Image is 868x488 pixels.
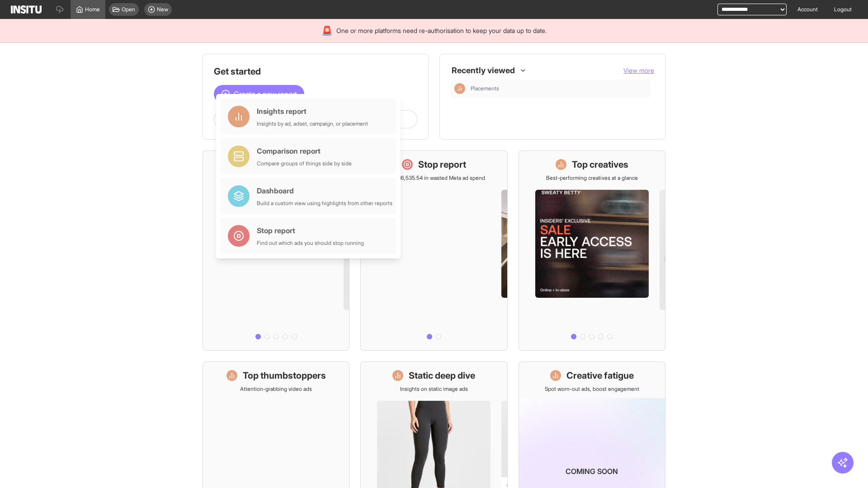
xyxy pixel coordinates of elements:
[214,85,304,103] button: Create a new report
[257,106,368,117] div: Insights report
[257,239,364,247] div: Find out which ads you should stop running
[418,158,466,171] h1: Stop report
[243,369,326,382] h1: Top thumbstoppers
[257,185,392,196] div: Dashboard
[257,120,368,127] div: Insights by ad, adset, campaign, or placement
[454,83,465,94] div: Insights
[623,66,654,74] span: View more
[122,6,135,13] span: Open
[321,24,333,37] div: 🚨
[157,6,168,13] span: New
[257,160,352,167] div: Compare groups of things side by side
[400,385,468,393] p: Insights on static image ads
[336,26,547,35] span: One or more platforms need re-authorisation to keep your data up to date.
[360,150,507,351] a: Stop reportSave £16,535.54 in wasted Meta ad spend
[471,85,647,92] span: Placements
[234,89,297,99] span: Create a new report
[519,150,665,351] a: Top creativesBest-performing creatives at a glance
[623,66,654,75] button: View more
[257,145,352,156] div: Comparison report
[409,369,475,382] h1: Static deep dive
[546,174,638,182] p: Best-performing creatives at a glance
[383,174,485,182] p: Save £16,535.54 in wasted Meta ad spend
[572,158,628,171] h1: Top creatives
[257,200,392,207] div: Build a custom view using highlights from other reports
[471,85,499,92] span: Placements
[203,150,349,351] a: What's live nowSee all active ads instantly
[257,225,364,236] div: Stop report
[11,5,42,14] img: Logo
[214,65,417,78] h1: Get started
[85,6,100,13] span: Home
[240,385,312,393] p: Attention-grabbing video ads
